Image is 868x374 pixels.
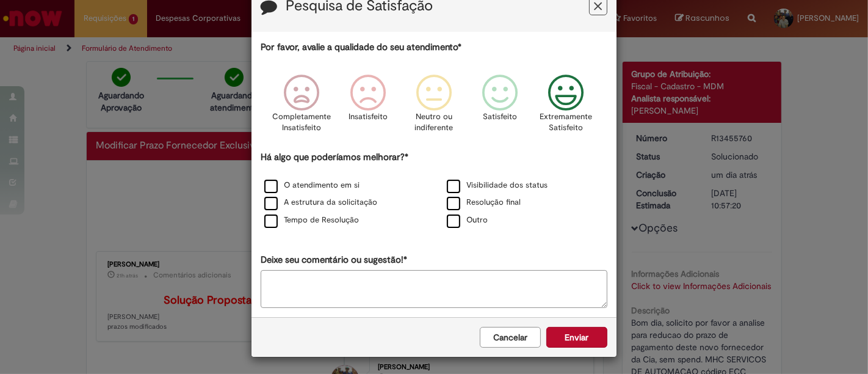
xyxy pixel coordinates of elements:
label: Por favor, avalie a qualidade do seu atendimento* [261,41,461,54]
label: Tempo de Resolução [264,215,359,226]
label: Outro [447,215,488,226]
button: Cancelar [480,327,541,348]
label: O atendimento em si [264,180,360,191]
label: Resolução final [447,197,521,208]
label: Deixe seu comentário ou sugestão!* [261,254,407,266]
div: Completamente Insatisfeito [270,65,333,149]
div: Insatisfeito [337,65,399,149]
p: Extremamente Satisfeito [540,111,592,134]
div: Extremamente Satisfeito [535,65,597,149]
div: Satisfeito [469,65,531,149]
p: Insatisfeito [349,111,388,123]
label: A estrutura da solicitação [264,197,377,208]
p: Neutro ou indiferente [412,111,456,134]
p: Completamente Insatisfeito [273,111,331,134]
label: Visibilidade dos status [447,180,548,191]
p: Satisfeito [483,111,517,123]
div: Neutro ou indiferente [403,65,465,149]
div: Há algo que poderíamos melhorar?* [261,151,607,230]
button: Enviar [546,327,607,348]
